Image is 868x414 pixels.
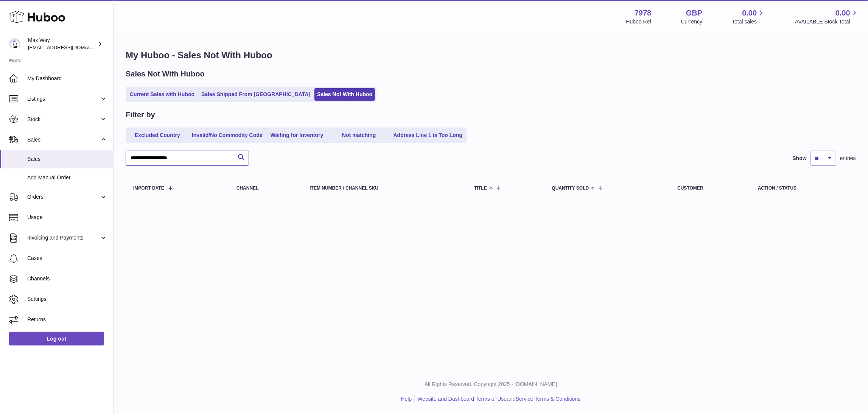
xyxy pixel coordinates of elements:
[28,44,111,50] span: [EMAIL_ADDRESS][DOMAIN_NAME]
[133,186,164,191] span: Import date
[9,38,20,50] img: Max@LongevityBox.co.uk
[189,129,265,142] a: Invalid/No Commodity Code
[795,8,859,25] a: 0.00 AVAILABLE Stock Total
[27,255,107,262] span: Cases
[28,37,96,51] div: Max Way
[835,8,850,18] span: 0.00
[27,316,107,323] span: Returns
[126,110,155,120] h2: Filter by
[27,234,100,241] span: Invoicing and Payments
[840,155,856,162] span: entries
[310,186,459,191] div: Item Number / Channel SKU
[401,396,412,402] a: Help
[27,116,100,123] span: Stock
[516,396,581,402] a: Service Terms & Conditions
[391,129,465,142] a: Address Line 1 is Too Long
[686,8,702,18] strong: GBP
[27,95,100,103] span: Listings
[27,296,107,303] span: Settings
[27,136,100,143] span: Sales
[681,18,703,25] div: Currency
[267,129,327,142] a: Waiting for Inventory
[795,18,859,25] span: AVAILABLE Stock Total
[27,214,107,221] span: Usage
[236,186,295,191] div: Channel
[732,18,765,25] span: Total sales
[742,8,757,18] span: 0.00
[27,193,100,201] span: Orders
[626,18,652,25] div: Huboo Ref
[27,275,107,282] span: Channels
[127,129,188,142] a: Excluded Country
[27,75,107,82] span: My Dashboard
[552,186,589,191] span: Quantity Sold
[329,129,389,142] a: Not matching
[9,332,104,346] a: Log out
[758,186,848,191] div: Action / Status
[474,186,487,191] span: Title
[120,381,862,388] p: All Rights Reserved. Copyright 2025 - [DOMAIN_NAME]
[126,49,856,61] h1: My Huboo - Sales Not With Huboo
[314,88,375,101] a: Sales Not With Huboo
[199,88,313,101] a: Sales Shipped From [GEOGRAPHIC_DATA]
[127,88,197,101] a: Current Sales with Huboo
[415,395,580,403] li: and
[793,155,807,162] label: Show
[27,156,107,163] span: Sales
[417,396,507,402] a: Website and Dashboard Terms of Use
[677,186,743,191] div: Customer
[126,69,205,79] h2: Sales Not With Huboo
[732,8,765,25] a: 0.00 Total sales
[27,174,107,181] span: Add Manual Order
[635,8,652,18] strong: 7978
